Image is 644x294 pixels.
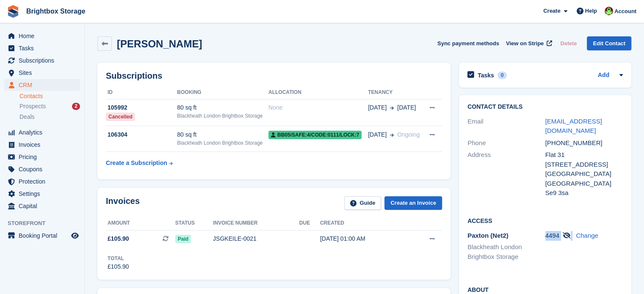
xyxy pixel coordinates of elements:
a: Create a Subscription [106,155,173,171]
div: Blackheath London Brightbox Storage [177,112,268,120]
h2: Tasks [478,71,494,79]
div: 2 [72,103,80,110]
div: None [268,103,368,112]
div: 80 sq ft [177,130,268,139]
span: Storefront [8,219,84,228]
h2: About [467,285,623,294]
span: Capital [19,200,69,212]
span: Coupons [19,163,69,175]
div: Email [467,117,545,136]
div: 80 sq ft [177,103,268,112]
a: menu [4,30,80,42]
div: Total [108,255,129,262]
div: Cancelled [106,113,135,121]
a: View on Stripe [503,36,554,50]
th: Amount [106,217,175,230]
th: Invoice number [213,217,299,230]
th: Tenancy [368,86,423,99]
h2: Access [467,216,623,225]
div: £105.90 [108,262,129,271]
span: Invoices [19,139,69,151]
span: [DATE] [397,103,416,112]
th: Status [175,217,213,230]
span: Pricing [19,151,69,163]
span: Deals [19,113,35,121]
a: menu [4,42,80,54]
th: Created [320,217,408,230]
div: [DATE] 01:00 AM [320,234,408,243]
div: [GEOGRAPHIC_DATA] [545,179,623,189]
span: Paxton (Net2) [467,232,509,239]
span: Settings [19,188,69,200]
span: [DATE] [368,130,387,139]
div: Address [467,150,545,198]
div: Create a Subscription [106,159,167,168]
a: [EMAIL_ADDRESS][DOMAIN_NAME] [545,118,602,135]
div: 105992 [106,103,177,112]
a: menu [4,126,80,138]
a: menu [4,188,80,200]
div: Flat 31 [STREET_ADDRESS] [545,150,623,169]
span: Analytics [19,126,69,138]
span: Subscriptions [19,55,69,66]
div: [PHONE_NUMBER] [545,138,623,148]
span: Help [585,7,597,15]
span: Prospects [19,102,46,110]
a: menu [4,67,80,79]
a: Add [598,71,609,80]
a: Prospects 2 [19,102,80,111]
div: JSGKEILE-0021 [213,234,299,243]
a: Brightbox Storage [23,4,89,18]
span: [DATE] [368,103,387,112]
div: [GEOGRAPHIC_DATA] [545,169,623,179]
span: Account [614,7,636,16]
div: 0 [498,71,507,79]
span: £105.90 [108,234,129,243]
a: menu [4,151,80,163]
span: Booking Portal [19,230,69,242]
h2: Contact Details [467,104,623,110]
a: Contacts [19,92,80,100]
a: menu [4,230,80,242]
h2: Invoices [106,196,140,210]
a: Edit Contact [587,36,631,50]
span: CRM [19,79,69,91]
span: 4494 [545,232,559,239]
span: Home [19,30,69,42]
a: menu [4,55,80,66]
span: Paid [175,235,191,243]
a: menu [4,139,80,151]
a: Preview store [70,231,80,241]
th: ID [106,86,177,99]
span: View on Stripe [506,39,544,48]
div: Se9 3sa [545,188,623,198]
a: menu [4,200,80,212]
th: Booking [177,86,268,99]
div: Phone [467,138,545,148]
a: menu [4,79,80,91]
a: Change [576,232,598,239]
li: Blackheath London Brightbox Storage [467,242,545,261]
a: menu [4,163,80,175]
th: Due [299,217,320,230]
a: menu [4,176,80,187]
div: 106304 [106,130,177,139]
a: Deals [19,113,80,121]
button: Delete [557,36,580,50]
div: Blackheath London Brightbox Storage [177,139,268,147]
span: Sites [19,67,69,79]
span: BB05/safe:4/code:0111/lock:7 [268,131,362,139]
img: stora-icon-8386f47178a22dfd0bd8f6a31ec36ba5ce8667c1dd55bd0f319d3a0aa187defe.svg [7,5,19,18]
h2: [PERSON_NAME] [117,38,202,49]
button: Sync payment methods [437,36,499,50]
span: Ongoing [397,131,420,138]
th: Allocation [268,86,368,99]
a: Create an Invoice [384,196,442,210]
img: Marlena [605,7,613,15]
span: Tasks [19,42,69,54]
a: Guide [344,196,381,210]
h2: Subscriptions [106,71,442,81]
span: Create [543,7,560,15]
span: Protection [19,176,69,187]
